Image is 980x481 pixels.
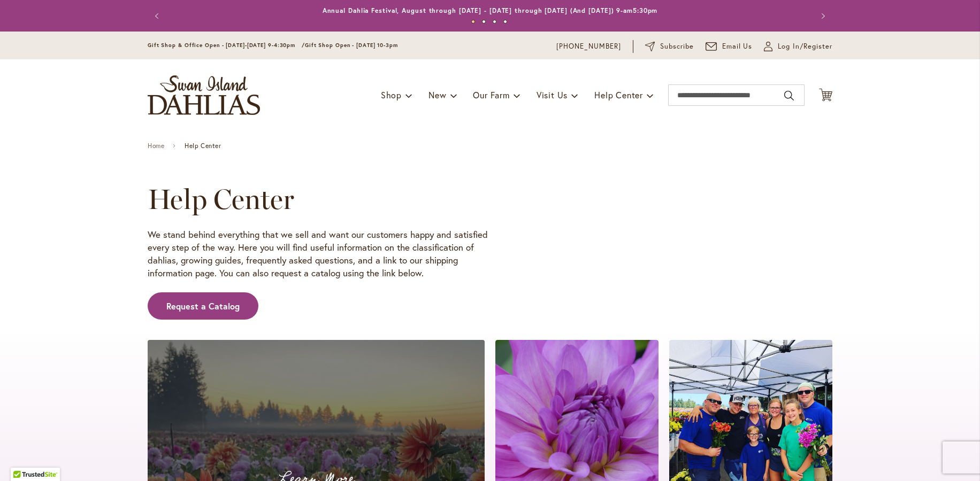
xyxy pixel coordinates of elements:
[148,75,260,115] a: store logo
[493,20,496,24] button: 3 of 4
[148,228,495,280] p: We stand behind everything that we sell and want our customers happy and satisfied every step of ...
[537,89,568,100] span: Visit Us
[722,41,753,52] span: Email Us
[660,41,694,52] span: Subscribe
[706,41,753,52] a: Email Us
[473,89,509,100] span: Our Farm
[645,41,694,52] a: Subscribe
[185,142,221,150] span: Help Center
[764,41,832,52] a: Log In/Register
[556,41,621,52] a: [PHONE_NUMBER]
[811,5,832,27] button: Next
[148,292,258,320] a: Request a Catalog
[482,20,486,24] button: 2 of 4
[148,5,169,27] button: Previous
[778,41,832,52] span: Log In/Register
[428,89,446,100] span: New
[305,42,398,49] span: Gift Shop Open - [DATE] 10-3pm
[381,89,402,100] span: Shop
[166,300,240,313] span: Request a Catalog
[594,89,643,100] span: Help Center
[471,20,475,24] button: 1 of 4
[148,183,801,215] h1: Help Center
[148,42,305,49] span: Gift Shop & Office Open - [DATE]-[DATE] 9-4:30pm /
[148,142,164,150] a: Home
[323,6,658,14] a: Annual Dahlia Festival, August through [DATE] - [DATE] through [DATE] (And [DATE]) 9-am5:30pm
[503,20,507,24] button: 4 of 4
